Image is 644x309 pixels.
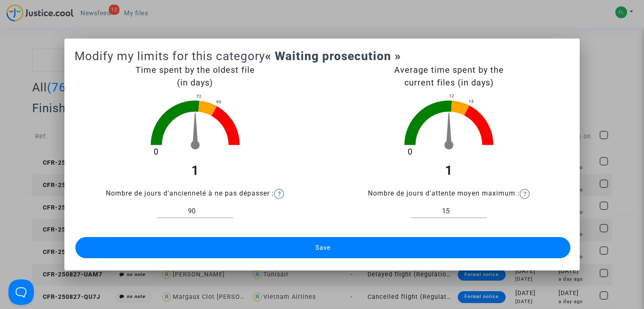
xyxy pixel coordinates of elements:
[132,161,259,180] span: 1
[368,189,520,197] span: Nombre de jours d'attente moyen maximum :
[315,244,330,251] span: Save
[469,99,474,104] text: 15
[385,63,512,89] span: Average time spent by the current files (in days)
[106,189,274,197] span: Nombre de jours d'ancienneté à ne pas dépasser :
[154,147,159,157] text: 0
[408,147,413,157] text: 0
[196,94,202,99] text: 72
[520,189,530,199] img: help.svg
[132,63,259,89] span: Time spent by the oldest file (in days)
[75,237,570,258] button: Save
[216,100,221,104] text: 90
[274,189,284,199] img: help.svg
[8,279,34,305] iframe: Help Scout Beacon - Open
[449,94,454,99] text: 12
[385,161,512,180] span: 1
[265,49,401,63] b: « Waiting prosecution »
[75,49,569,63] h2: Modify my limits for this category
